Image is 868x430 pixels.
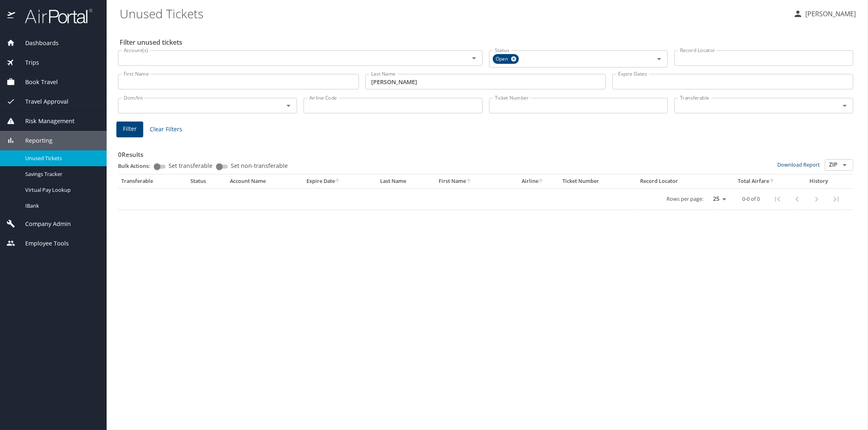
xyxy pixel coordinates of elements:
[121,178,184,185] div: Transferable
[377,174,436,188] th: Last Name
[116,122,143,137] button: Filter
[25,170,97,178] span: Savings Tracker
[118,162,157,169] p: Bulk Actions:
[16,8,92,24] img: airportal-logo.png
[796,174,842,188] th: History
[777,161,820,168] a: Download Report
[493,55,513,63] span: Open
[25,186,97,194] span: Virtual Pay Lookup
[118,174,853,210] table: custom pagination table
[790,7,859,21] button: [PERSON_NAME]
[15,219,71,228] span: Company Admin
[15,58,39,67] span: Trips
[507,174,559,188] th: Airline
[227,174,303,188] th: Account Name
[667,196,703,202] p: Rows per page:
[654,53,665,65] button: Open
[15,39,59,48] span: Dashboards
[120,1,787,26] h1: Unused Tickets
[15,97,68,106] span: Travel Approval
[25,154,97,162] span: Unused Tickets
[717,174,796,188] th: Total Airfare
[187,174,227,188] th: Status
[231,163,288,169] span: Set non-transferable
[839,100,851,111] button: Open
[283,100,294,111] button: Open
[803,9,856,19] p: [PERSON_NAME]
[123,124,137,134] span: Filter
[436,174,507,188] th: First Name
[493,54,519,64] div: Open
[118,145,853,159] h3: 0 Results
[559,174,637,188] th: Ticket Number
[168,163,212,169] span: Set transferable
[146,122,186,137] button: Clear Filters
[15,117,74,126] span: Risk Management
[839,159,851,171] button: Open
[637,174,717,188] th: Record Locator
[120,36,855,49] h2: Filter unused tickets
[468,52,480,64] button: Open
[706,193,729,205] select: rows per page
[335,179,341,184] button: sort
[742,196,760,202] p: 0-0 of 0
[303,174,377,188] th: Expire Date
[25,202,97,210] span: IBank
[538,179,544,184] button: sort
[15,136,52,145] span: Reporting
[466,179,472,184] button: sort
[7,8,16,24] img: icon-airportal.png
[770,179,775,184] button: sort
[150,124,182,135] span: Clear Filters
[15,78,58,87] span: Book Travel
[15,239,69,248] span: Employee Tools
